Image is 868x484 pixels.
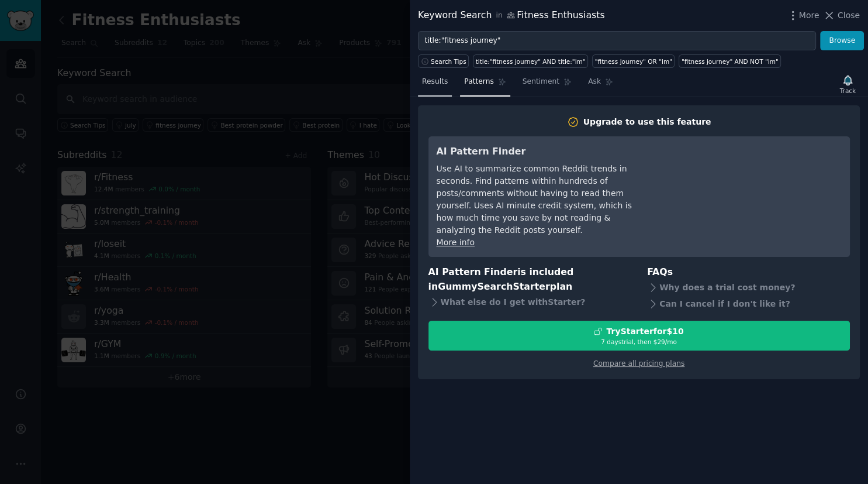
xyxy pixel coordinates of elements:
div: Track [840,87,856,95]
h3: AI Pattern Finder is included in plan [428,265,631,294]
span: Search Tips [431,57,466,66]
span: More [799,9,819,22]
span: Results [422,77,448,87]
a: Compare all pricing plans [593,359,684,368]
a: Ask [584,73,617,97]
div: 7 days trial, then $ 29 /mo [429,338,849,346]
span: Ask [588,77,601,87]
input: Try a keyword related to your business [418,31,816,51]
div: Use AI to summarize common Reddit trends in seconds. Find patterns within hundreds of posts/comme... [437,163,650,236]
span: in [496,11,502,21]
div: Why does a trial cost money? [647,280,850,296]
div: "fitness journey" AND NOT "im" [682,57,779,66]
a: Results [418,73,452,97]
span: Patterns [464,77,493,87]
span: GummySearch Starter [438,281,549,292]
a: "fitness journey" AND NOT "im" [679,54,781,68]
button: More [787,9,819,22]
div: Upgrade to use this feature [583,116,711,128]
h3: AI Pattern Finder [437,145,650,159]
iframe: YouTube video player [666,145,842,232]
button: Browse [820,31,864,51]
button: TryStarterfor$107 daystrial, then $29/mo [428,321,850,351]
h3: FAQs [647,265,850,280]
a: Sentiment [518,73,576,97]
button: Close [823,9,860,22]
div: Can I cancel if I don't like it? [647,296,850,313]
div: Try Starter for $10 [606,325,683,338]
button: Track [836,72,860,97]
span: Close [838,9,860,22]
div: What else do I get with Starter ? [428,294,631,310]
div: Keyword Search Fitness Enthusiasts [418,8,605,23]
div: title:"fitness journey" AND title:"im" [476,57,586,66]
a: More info [437,238,475,247]
a: "fitness journey" OR "im" [592,54,675,68]
div: "fitness journey" OR "im" [595,57,672,66]
span: Sentiment [523,77,559,87]
a: title:"fitness journey" AND title:"im" [473,54,588,68]
button: Search Tips [418,54,469,68]
a: Patterns [460,73,510,97]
